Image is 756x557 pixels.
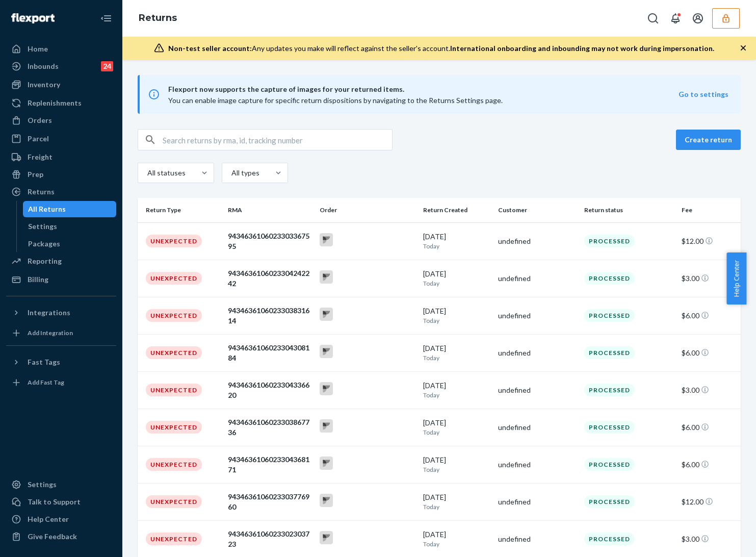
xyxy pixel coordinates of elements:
[131,4,185,33] ol: breadcrumbs
[498,460,576,470] div: undefined
[228,306,311,326] div: 9434636106023303831614
[423,279,489,288] p: Today
[688,8,708,29] button: Open account menu
[146,346,202,359] div: Unexpected
[23,201,117,217] a: All Returns
[228,380,311,400] div: 9434636106023304336620
[6,476,116,493] a: Settings
[28,169,43,180] div: Prep
[228,231,311,251] div: 9434636106023303367595
[28,187,55,197] div: Returns
[677,198,741,222] th: Fee
[228,529,311,549] div: 9434636106023302303723
[146,272,202,285] div: Unexpected
[423,353,489,362] p: Today
[28,497,81,507] div: Talk to Support
[498,422,576,433] div: undefined
[498,534,576,544] div: undefined
[498,497,576,507] div: undefined
[228,492,311,512] div: 9434636106023303776960
[28,531,77,542] div: Give Feedback
[146,421,202,434] div: Unexpected
[316,198,419,222] th: Order
[677,483,741,520] td: $12.00
[498,311,576,321] div: undefined
[423,343,489,362] div: [DATE]
[580,198,678,222] th: Return status
[584,346,635,359] div: Processed
[677,297,741,334] td: $6.00
[6,494,116,510] button: Talk to Support
[6,271,116,288] a: Billing
[6,77,116,93] a: Inventory
[139,12,177,23] a: Returns
[6,511,116,527] a: Help Center
[423,391,489,399] p: Today
[28,152,53,162] div: Freight
[146,384,202,396] div: Unexpected
[584,458,635,471] div: Processed
[28,98,82,108] div: Replenishments
[6,354,116,370] button: Fast Tags
[6,95,116,111] a: Replenishments
[28,134,49,144] div: Parcel
[6,131,116,147] a: Parcel
[168,96,503,105] span: You can enable image capture for specific return dispositions by navigating to the Returns Settin...
[726,252,746,305] button: Help Center
[28,221,57,232] div: Settings
[146,495,202,508] div: Unexpected
[101,61,113,71] div: 24
[423,455,489,474] div: [DATE]
[498,273,576,284] div: undefined
[28,239,60,249] div: Packages
[584,272,635,285] div: Processed
[676,130,741,150] button: Create return
[28,378,64,387] div: Add Fast Tag
[584,309,635,322] div: Processed
[228,454,311,475] div: 9434636106023304368171
[450,44,714,53] span: International onboarding and inbounding may not work during impersonation.
[419,198,493,222] th: Return Created
[691,526,746,552] iframe: Opens a widget where you can chat to one of our agents
[494,198,580,222] th: Customer
[498,385,576,395] div: undefined
[423,306,489,325] div: [DATE]
[96,8,116,29] button: Close Navigation
[28,204,66,214] div: All Returns
[423,418,489,437] div: [DATE]
[423,428,489,437] p: Today
[28,308,70,318] div: Integrations
[677,260,741,297] td: $3.00
[6,149,116,165] a: Freight
[228,268,311,289] div: 9434636106023304242242
[28,479,57,490] div: Settings
[677,409,741,446] td: $6.00
[423,529,489,548] div: [DATE]
[168,44,252,53] span: Non-test seller account:
[28,274,48,285] div: Billing
[6,58,116,74] a: Inbounds24
[28,256,62,266] div: Reporting
[423,492,489,511] div: [DATE]
[665,8,686,29] button: Open notifications
[677,446,741,483] td: $6.00
[423,540,489,548] p: Today
[28,61,59,71] div: Inbounds
[6,305,116,321] button: Integrations
[146,309,202,322] div: Unexpected
[146,533,202,545] div: Unexpected
[6,184,116,200] a: Returns
[584,421,635,434] div: Processed
[584,384,635,396] div: Processed
[11,13,55,23] img: Flexport logo
[228,417,311,438] div: 9434636106023303867736
[6,325,116,341] a: Add Integration
[168,83,679,95] span: Flexport now supports the capture of images for your returned items.
[677,334,741,371] td: $6.00
[28,357,60,367] div: Fast Tags
[423,502,489,511] p: Today
[498,236,576,246] div: undefined
[423,242,489,250] p: Today
[28,514,69,524] div: Help Center
[423,232,489,250] div: [DATE]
